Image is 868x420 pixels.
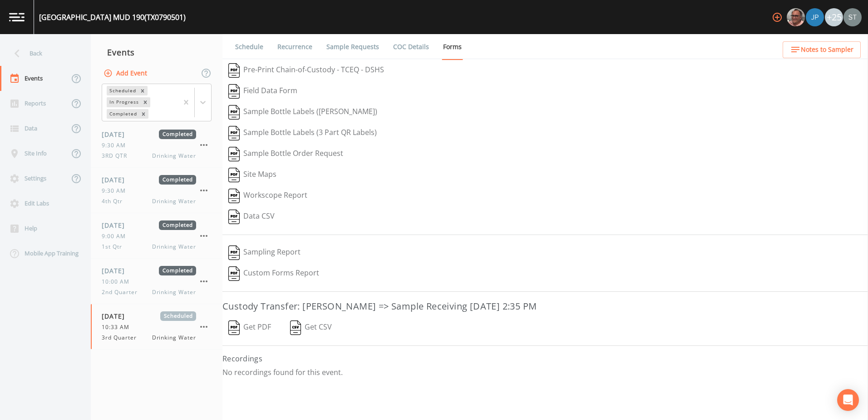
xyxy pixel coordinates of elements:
[102,323,135,331] span: 10:33 AM
[91,304,222,350] a: [DATE]Scheduled10:33 AM3rd QuarterDrinking Water
[228,147,240,161] img: svg%3e
[276,34,314,60] a: Recurrence
[102,152,133,160] span: 3RD QTR
[228,210,240,224] img: svg%3e
[102,288,143,296] span: 2nd Quarter
[91,41,222,64] div: Events
[284,317,338,338] button: Get CSV
[801,44,853,55] span: Notes to Sampler
[138,86,148,95] div: Remove Scheduled
[228,320,240,335] img: svg%3e
[91,259,222,304] a: [DATE]Completed10:00 AM2nd QuarterDrinking Water
[102,311,131,321] span: [DATE]
[91,213,222,259] a: [DATE]Completed9:00 AM1st QtrDrinking Water
[160,311,196,321] span: Scheduled
[102,187,131,195] span: 9:30 AM
[159,175,196,185] span: Completed
[392,34,430,60] a: COC Details
[222,206,281,227] button: Data CSV
[222,299,868,314] h3: Custody Transfer: [PERSON_NAME] => Sample Receiving [DATE] 2:35 PM
[222,60,390,81] button: Pre-Print Chain-of-Custody - TCEQ - DSHS
[228,84,240,99] img: svg%3e
[843,8,862,26] img: 8315ae1e0460c39f28dd315f8b59d613
[107,86,138,95] div: Scheduled
[442,34,463,60] a: Forms
[222,144,349,165] button: Sample Bottle Order Request
[152,197,196,205] span: Drinking Water
[102,175,131,185] span: [DATE]
[222,185,313,206] button: Workscope Report
[91,168,222,213] a: [DATE]Completed9:30 AM4th QtrDrinking Water
[159,130,196,139] span: Completed
[152,243,196,251] span: Drinking Water
[806,8,824,26] img: 41241ef155101aa6d92a04480b0d0000
[222,368,868,377] p: No recordings found for this event.
[159,266,196,275] span: Completed
[222,123,383,144] button: Sample Bottle Labels (3 Part QR Labels)
[222,242,306,263] button: Sampling Report
[91,122,222,168] a: [DATE]Completed9:30 AM3RD QTRDrinking Water
[805,8,824,26] div: Joshua gere Paul
[228,63,240,78] img: svg%3e
[107,97,140,107] div: In Progress
[107,109,138,119] div: Completed
[222,353,868,364] h4: Recordings
[159,220,196,230] span: Completed
[837,389,859,411] div: Open Intercom Messenger
[228,126,240,140] img: svg%3e
[290,320,301,335] img: svg%3e
[102,130,131,139] span: [DATE]
[786,8,805,26] div: Mike Franklin
[228,189,240,203] img: svg%3e
[102,278,135,286] span: 10:00 AM
[39,12,186,23] div: [GEOGRAPHIC_DATA] MUD 190 (TX0790501)
[102,220,131,230] span: [DATE]
[228,245,240,260] img: svg%3e
[222,81,303,102] button: Field Data Form
[222,263,325,284] button: Custom Forms Report
[102,266,131,275] span: [DATE]
[783,41,861,58] button: Notes to Sampler
[102,141,131,150] span: 9:30 AM
[222,317,277,338] button: Get PDF
[9,13,25,21] img: logo
[152,334,196,342] span: Drinking Water
[825,8,843,26] div: +25
[102,65,151,82] button: Add Event
[228,266,240,281] img: svg%3e
[102,243,128,251] span: 1st Qtr
[102,232,131,240] span: 9:00 AM
[787,8,805,26] img: e2d790fa78825a4bb76dcb6ab311d44c
[102,197,128,205] span: 4th Qtr
[228,105,240,120] img: svg%3e
[138,109,148,119] div: Remove Completed
[234,34,265,60] a: Schedule
[222,165,282,185] button: Site Maps
[152,288,196,296] span: Drinking Water
[325,34,380,60] a: Sample Requests
[152,152,196,160] span: Drinking Water
[222,102,383,123] button: Sample Bottle Labels ([PERSON_NAME])
[228,168,240,182] img: svg%3e
[102,334,142,342] span: 3rd Quarter
[140,97,150,107] div: Remove In Progress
